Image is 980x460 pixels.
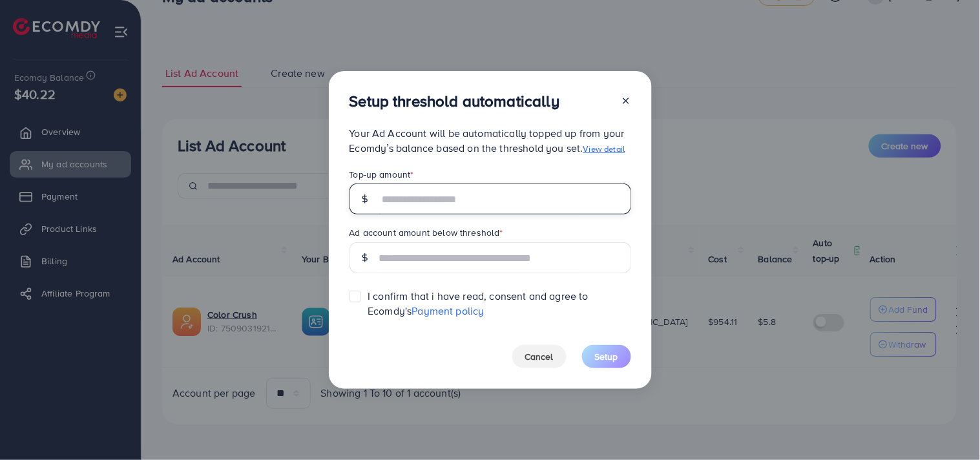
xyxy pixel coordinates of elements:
[595,350,618,363] span: Setup
[349,126,625,155] span: Your Ad Account will be automatically topped up from your Ecomdy’s balance based on the threshold...
[582,345,631,368] button: Setup
[349,226,503,239] label: Ad account amount below threshold
[349,92,560,110] h3: Setup threshold automatically
[583,143,625,154] a: View detail
[349,168,414,181] label: Top-up amount
[925,402,970,450] iframe: Chat
[525,350,554,363] span: Cancel
[412,304,485,318] a: Payment policy
[512,345,567,368] button: Cancel
[368,289,631,319] span: I confirm that i have read, consent and agree to Ecomdy's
